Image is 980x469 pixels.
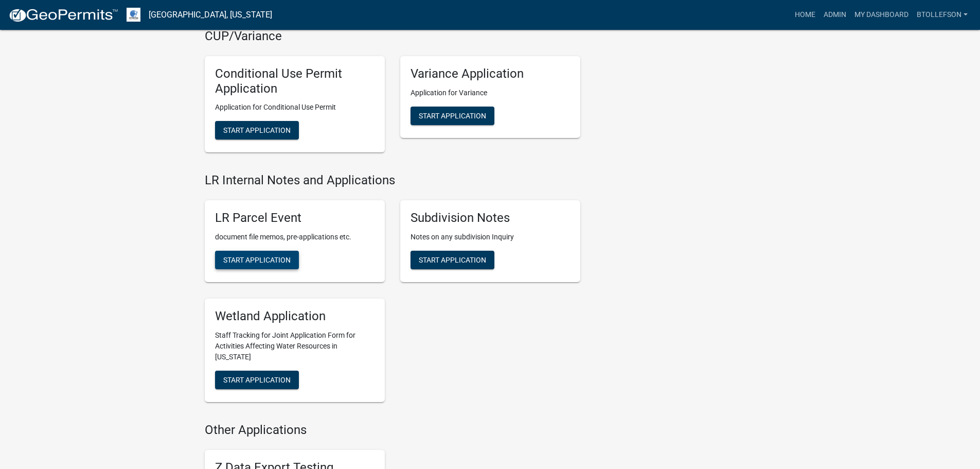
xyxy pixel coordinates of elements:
[223,126,291,134] span: Start Application
[223,375,291,384] span: Start Application
[913,5,972,25] a: btollefson
[215,66,375,96] h5: Conditional Use Permit Application
[411,88,570,98] p: Application for Variance
[205,423,580,438] h4: Other Applications
[411,232,570,242] p: Notes on any subdivision Inquiry
[411,211,570,225] h5: Subdivision Notes
[419,111,486,119] span: Start Application
[215,371,299,389] button: Start Application
[850,5,913,25] a: My Dashboard
[215,251,299,269] button: Start Application
[215,102,375,113] p: Application for Conditional Use Permit
[205,173,580,188] h4: LR Internal Notes and Applications
[149,6,272,24] a: [GEOGRAPHIC_DATA], [US_STATE]
[127,8,140,22] img: Otter Tail County, Minnesota
[205,29,580,44] h4: CUP/Variance
[419,256,486,264] span: Start Application
[223,256,291,264] span: Start Application
[411,107,494,125] button: Start Application
[215,121,299,140] button: Start Application
[791,5,819,25] a: Home
[411,66,570,81] h5: Variance Application
[411,251,494,269] button: Start Application
[215,309,375,324] h5: Wetland Application
[215,330,375,362] p: Staff Tracking for Joint Application Form for Activities Affecting Water Resources in [US_STATE]
[215,232,375,242] p: document file memos, pre-applications etc.
[215,211,375,225] h5: LR Parcel Event
[819,5,850,25] a: Admin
